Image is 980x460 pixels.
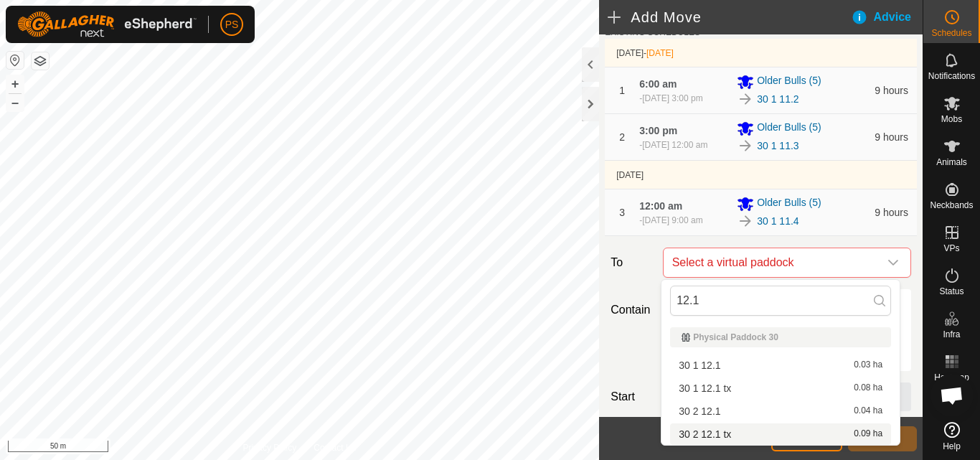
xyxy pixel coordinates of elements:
[943,330,960,339] span: Infra
[757,214,798,229] a: 30 1 11.4
[605,301,656,319] label: Contain
[225,17,239,32] span: PS
[639,125,677,136] span: 3:00 pm
[639,139,707,151] div: -
[930,201,973,210] span: Neckbands
[679,406,720,416] span: 30 2 12.1
[757,139,798,154] a: 30 1 11.3
[941,115,962,123] span: Mobs
[943,244,959,253] span: VPs
[757,92,798,107] a: 30 1 11.2
[619,131,625,143] span: 2
[6,94,24,111] button: –
[854,383,882,393] span: 0.08 ha
[757,73,821,90] span: Older Bulls (5)
[605,388,656,405] label: Start
[943,442,961,451] span: Help
[854,406,882,416] span: 0.04 ha
[851,9,923,26] div: Advice
[608,9,850,26] h2: Add Move
[670,423,891,445] li: 30 2 12.1 tx
[875,85,908,96] span: 9 hours
[661,321,900,445] ul: Option List
[670,377,891,399] li: 30 1 12.1 tx
[928,72,975,80] span: Notifications
[619,85,625,96] span: 1
[646,48,674,58] span: [DATE]
[737,212,754,230] img: To
[639,92,702,105] div: -
[670,400,891,422] li: 30 2 12.1
[6,75,24,93] button: +
[670,355,891,376] li: 30 1 12.1
[639,200,682,212] span: 12:00 am
[679,429,731,439] span: 30 2 12.1 tx
[679,383,731,393] span: 30 1 12.1 tx
[875,207,908,218] span: 9 hours
[854,429,882,439] span: 0.09 ha
[639,78,677,90] span: 6:00 am
[879,248,908,277] div: dropdown trigger
[757,120,821,137] span: Older Bulls (5)
[934,373,969,382] span: Heatmap
[314,441,356,454] a: Contact Us
[243,441,297,454] a: Privacy Policy
[939,287,963,296] span: Status
[757,195,821,212] span: Older Bulls (5)
[682,333,880,342] div: Physical Paddock 30
[605,248,656,278] label: To
[679,360,720,370] span: 30 1 12.1
[923,416,980,456] a: Help
[644,48,674,58] span: -
[737,137,754,154] img: To
[642,93,702,103] span: [DATE] 3:00 pm
[6,52,24,69] button: Reset Map
[32,52,49,70] button: Map Layers
[931,29,971,37] span: Schedules
[936,158,967,166] span: Animals
[642,140,707,150] span: [DATE] 12:00 am
[930,374,974,417] div: Open chat
[737,90,754,108] img: To
[619,207,625,218] span: 3
[666,248,879,277] span: Select a virtual paddock
[616,48,644,58] span: [DATE]
[616,170,644,180] span: [DATE]
[17,11,197,37] img: Gallagher Logo
[875,131,908,143] span: 9 hours
[854,360,882,370] span: 0.03 ha
[642,215,702,225] span: [DATE] 9:00 am
[639,214,702,227] div: -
